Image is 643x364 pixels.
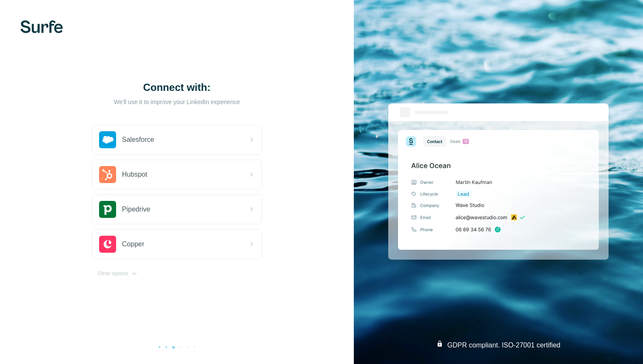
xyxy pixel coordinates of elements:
span: Hubspot [122,169,148,180]
span: Other options [98,270,128,277]
img: pipedrive's logo [99,201,116,218]
p: GDPR compliant. ISO-27001 certified [447,340,560,350]
img: salesforce's logo [99,131,116,148]
span: Pipedrive [122,204,151,214]
img: Surfe's logo [20,20,63,33]
span: Salesforce [122,135,154,145]
h1: Connect with: [92,81,262,94]
span: Copper [122,239,144,249]
img: hubspot's logo [99,166,116,183]
img: copper's logo [99,236,116,253]
p: We'll use it to improve your LinkedIn experience [92,98,262,106]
